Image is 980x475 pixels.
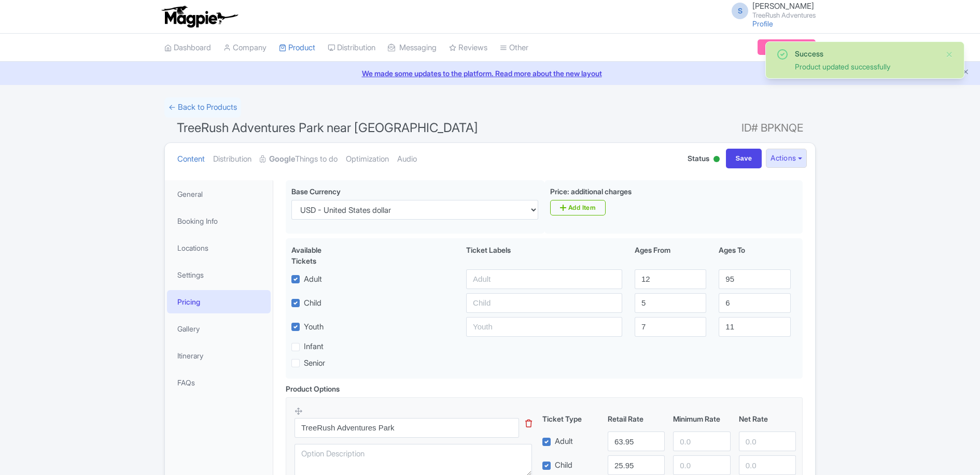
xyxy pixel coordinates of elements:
[460,244,628,266] div: Ticket Labels
[167,263,271,286] a: Settings
[397,143,417,176] a: Audio
[758,39,816,55] a: Subscription
[167,371,271,394] a: FAQs
[795,48,937,59] div: Success
[159,5,240,28] img: logo-ab69f6fb50320c5b225c76a69d11143b.png
[304,297,321,309] label: Child
[732,3,748,19] span: S
[669,413,734,424] div: Minimum Rate
[628,244,712,266] div: Ages From
[766,149,807,168] button: Actions
[604,413,669,424] div: Retail Rate
[962,67,970,79] button: Close announcement
[725,2,816,19] a: S [PERSON_NAME] TreeRush Adventures
[291,244,347,266] div: Available Tickets
[673,431,730,451] input: 0.0
[555,436,573,448] label: Adult
[538,413,604,424] div: Ticket Type
[739,431,796,451] input: 0.0
[167,290,271,313] a: Pricing
[466,293,622,313] input: Child
[752,19,773,28] a: Profile
[291,187,341,196] span: Base Currency
[466,269,622,289] input: Adult
[167,344,271,367] a: Itinerary
[6,68,974,79] a: We made some updates to the platform. Read more about the new layout
[304,357,325,369] label: Senior
[739,455,796,475] input: 0.0
[466,317,622,337] input: Youth
[304,321,324,333] label: Youth
[295,418,519,438] input: Option Name
[328,34,375,62] a: Distribution
[388,34,437,62] a: Messaging
[550,200,606,215] a: Add Item
[449,34,487,62] a: Reviews
[269,153,295,165] strong: Google
[223,34,267,62] a: Company
[346,143,389,176] a: Optimization
[167,317,271,340] a: Gallery
[177,120,478,135] span: TreeRush Adventures Park near [GEOGRAPHIC_DATA]
[945,48,954,61] button: Close
[726,149,762,168] input: Save
[550,186,632,197] label: Price: additional charges
[167,182,271,206] a: General
[167,236,271,260] a: Locations
[752,12,816,19] small: TreeRush Adventures
[304,274,322,285] label: Adult
[752,1,814,11] span: [PERSON_NAME]
[500,34,528,62] a: Other
[260,143,338,176] a: GoogleThings to do
[712,244,796,266] div: Ages To
[286,383,340,394] div: Product Options
[177,143,205,176] a: Content
[555,459,572,471] label: Child
[608,431,665,451] input: 0.0
[304,341,324,353] label: Infant
[167,209,271,233] a: Booking Info
[164,34,211,62] a: Dashboard
[673,455,730,475] input: 0.0
[711,152,722,168] div: Active
[164,97,241,118] a: ← Back to Products
[213,143,251,176] a: Distribution
[279,34,315,62] a: Product
[608,455,665,475] input: 0.0
[741,118,803,138] span: ID# BPKNQE
[735,413,800,424] div: Net Rate
[688,153,709,164] span: Status
[795,61,937,72] div: Product updated successfully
